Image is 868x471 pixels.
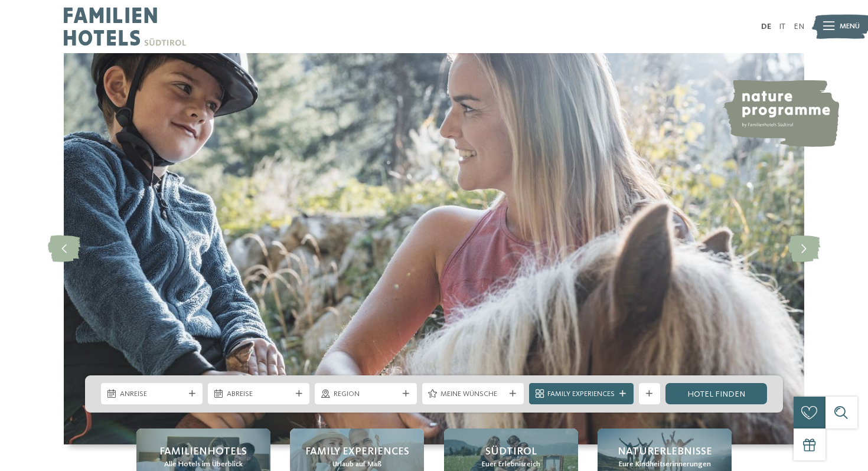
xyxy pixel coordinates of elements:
[227,389,291,400] span: Abreise
[482,459,540,470] span: Euer Erlebnisreich
[840,21,860,32] span: Menü
[64,53,804,444] img: Familienhotels Südtirol: The happy family places
[547,389,615,400] span: Family Experiences
[761,22,771,31] a: DE
[722,80,839,147] img: nature programme by Familienhotels Südtirol
[665,383,767,404] a: Hotel finden
[619,459,711,470] span: Eure Kindheitserinnerungen
[440,389,505,400] span: Meine Wünsche
[164,459,243,470] span: Alle Hotels im Überblick
[794,22,804,31] a: EN
[332,459,381,470] span: Urlaub auf Maß
[120,389,184,400] span: Anreise
[779,22,785,31] a: IT
[159,444,247,459] span: Familienhotels
[485,444,537,459] span: Südtirol
[618,444,712,459] span: Naturerlebnisse
[305,444,409,459] span: Family Experiences
[334,389,398,400] span: Region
